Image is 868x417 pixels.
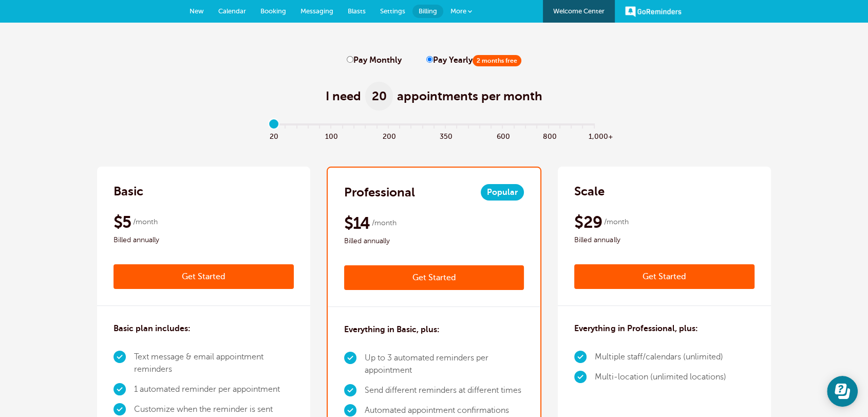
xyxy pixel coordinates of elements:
li: Multiple staff/calendars (unlimited) [595,347,726,367]
span: Billing [419,7,437,15]
li: Text message & email appointment reminders [134,347,294,379]
span: Blasts [348,7,366,15]
span: New [190,7,204,15]
span: I need [326,88,361,104]
span: Calendar [218,7,246,15]
span: Messaging [300,7,333,15]
span: /month [133,216,158,228]
h2: Basic [114,183,143,200]
li: Multi-location (unlimited locations) [595,367,726,387]
h3: Basic plan includes: [114,322,191,335]
a: Get Started [344,265,524,290]
span: More [450,7,466,15]
span: Billed annually [114,234,294,246]
span: 800 [542,130,554,141]
h2: Professional [344,184,415,201]
span: Billed annually [344,235,524,247]
span: 600 [497,130,508,141]
span: 2 months free [473,55,521,66]
h3: Everything in Basic, plus: [344,323,440,336]
a: Get Started [574,264,754,289]
label: Pay Monthly [347,56,402,65]
span: 20 [268,130,279,141]
span: /month [603,216,628,228]
span: Popular [481,184,524,201]
li: 1 automated reminder per appointment [134,379,294,400]
span: 1,000+ [588,130,599,141]
li: Send different reminders at different times [365,380,524,401]
span: $14 [344,213,370,233]
h2: Scale [574,183,605,200]
span: /month [372,217,397,229]
span: 20 [365,82,393,111]
span: $29 [574,212,602,232]
span: 100 [325,130,336,141]
span: appointments per month [397,88,542,104]
li: Up to 3 automated reminders per appointment [365,348,524,380]
span: 200 [383,130,394,141]
span: Booking [260,7,286,15]
label: Pay Yearly [426,56,521,65]
span: $5 [114,212,131,232]
span: Settings [380,7,405,15]
a: Billing [412,5,443,18]
span: Billed annually [574,234,754,246]
h3: Everything in Professional, plus: [574,322,697,335]
a: Get Started [114,264,294,289]
input: Pay Monthly [347,56,353,63]
span: 350 [440,130,451,141]
input: Pay Yearly2 months free [426,56,433,63]
iframe: Resource center [827,376,858,407]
